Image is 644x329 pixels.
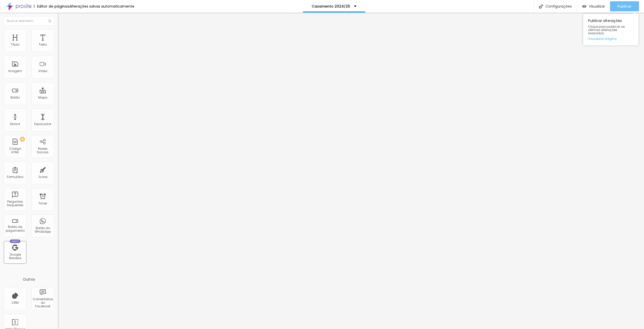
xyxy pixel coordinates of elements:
div: Editor de páginas [34,5,69,8]
input: Buscar elemento [4,16,54,25]
span: Visualizar [589,4,605,8]
button: Visualizar [577,1,610,11]
iframe: Editor [58,13,644,329]
div: Perguntas frequentes [5,200,25,207]
div: Publicar alterações [583,14,638,45]
button: Publicar [610,1,639,11]
div: Imagem [8,69,22,73]
div: Alterações salvas automaticamente [69,5,134,8]
div: Espaçador [34,122,51,126]
p: Casamento 2024/25 [312,5,350,8]
div: Mapa [38,96,47,99]
div: Novo [10,240,21,243]
img: view-1.svg [582,4,586,9]
div: Timer [38,202,47,205]
div: Vídeo [38,69,47,73]
div: Botão do WhatsApp [33,226,53,234]
div: Botão [11,96,20,99]
div: Título [11,43,19,46]
div: CRM [12,301,19,305]
span: Clique para publicar as ultimas alterações reaizadas [588,25,633,35]
div: Redes Sociais [33,147,53,154]
div: Divisor [10,122,20,126]
a: Visualizar página [588,37,633,40]
div: Comentários do Facebook [33,297,53,308]
div: Código HTML [5,147,25,154]
div: Google Reviews [5,253,25,260]
div: Ícone [38,175,47,179]
div: Formulário [7,175,23,179]
img: Icone [48,19,51,22]
span: Publicar [618,4,631,8]
div: Botão de pagamento [5,225,25,232]
img: Icone [539,4,543,9]
div: Texto [39,43,47,46]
